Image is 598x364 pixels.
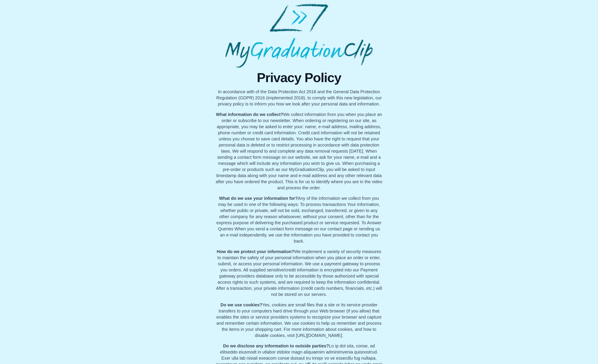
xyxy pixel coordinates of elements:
[215,302,383,338] p: Yes, cookies are small files that a site or its service provider transfers to your computers hard...
[216,112,283,117] b: What information do we collect?
[219,196,298,201] b: What do we use your information for?
[225,3,373,68] img: MyGraduationClip
[223,343,329,348] b: Do we disclose any information to outside parties?
[221,302,262,307] b: Do we use cookies?
[215,248,383,297] p: We implement a variety of security measures to maintain the safety of your personal information w...
[217,249,294,254] b: How do we protect your information?
[215,89,383,107] p: In accordance with of the Data Protection Act 2018 and the General Data Protection Regulation (GD...
[215,195,383,244] p: Any of the information we collect from you may be used in one of the following ways: To process t...
[215,111,383,191] p: We collect information from you when you place an order or subscribe to our newsletter. When orde...
[215,71,383,84] span: Privacy Policy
